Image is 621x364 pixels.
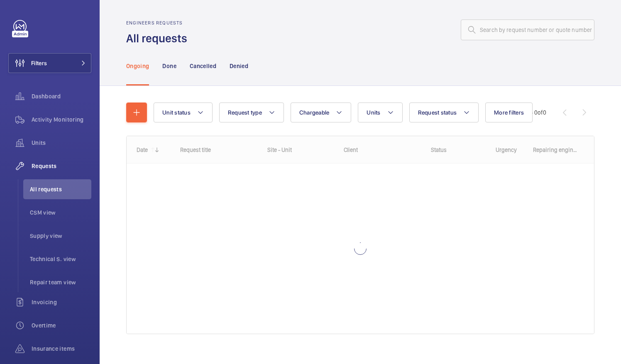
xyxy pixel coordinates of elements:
span: More filters [494,109,524,116]
p: Denied [230,62,248,70]
p: Done [162,62,176,70]
span: All requests [30,185,91,193]
button: Chargeable [291,103,352,122]
span: Requests [32,162,91,170]
h2: Engineers requests [126,20,192,26]
span: Units [367,109,380,116]
span: Request status [418,109,457,116]
p: Ongoing [126,62,149,70]
span: 0 - 0 0 [526,110,546,115]
p: Cancelled [190,62,216,70]
span: Dashboard [32,92,91,100]
button: Unit status [154,103,213,122]
span: Repair team view [30,278,91,286]
span: Insurance items [32,344,91,353]
button: Filters [8,53,91,73]
span: of [538,109,543,116]
input: Search by request number or quote number [461,20,594,40]
span: Filters [31,59,47,67]
span: Units [32,139,91,147]
button: Request status [409,103,479,122]
span: Overtime [32,321,91,330]
span: Unit status [162,109,191,116]
h1: All requests [126,31,192,46]
button: Units [358,103,402,122]
span: Request type [228,109,262,116]
button: Request type [219,103,284,122]
span: Chargeable [299,109,330,116]
span: Activity Monitoring [32,115,91,124]
span: Invoicing [32,298,91,306]
span: Technical S. view [30,255,91,263]
span: Supply view [30,232,91,240]
button: More filters [485,103,533,122]
span: CSM view [30,208,91,217]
